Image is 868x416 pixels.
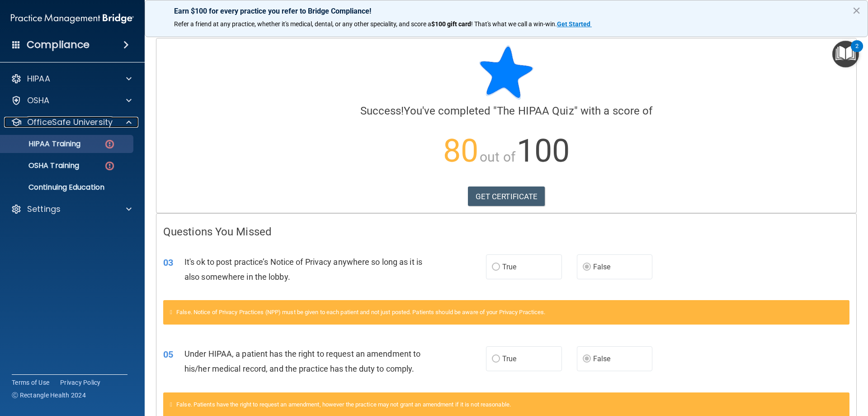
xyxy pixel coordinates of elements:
[471,20,557,28] span: ! That's what we call a win-win.
[852,3,861,18] button: Close
[502,354,516,363] span: True
[11,204,132,215] a: Settings
[11,117,132,128] a: OfficeSafe University
[480,149,515,165] span: out of
[11,95,132,106] a: OSHA
[163,349,173,360] span: 05
[593,354,611,363] span: False
[104,139,115,150] img: danger-circle.6113f641.png
[443,132,478,169] span: 80
[492,356,500,363] input: True
[27,95,50,106] p: OSHA
[497,105,574,117] span: The HIPAA Quiz
[104,160,115,172] img: danger-circle.6113f641.png
[12,378,49,387] a: Terms of Use
[11,73,132,84] a: HIPAA
[6,139,80,148] p: HIPAA Training
[27,38,90,51] h4: Compliance
[174,20,431,28] span: Refer a friend at any practice, whether it's medical, dental, or any other speciality, and score a
[360,105,404,117] span: Success!
[27,204,61,215] p: Settings
[163,257,173,268] span: 03
[163,105,849,117] h4: You've completed " " with a score of
[184,349,420,373] span: Under HIPAA, a patient has the right to request an amendment to his/her medical record, and the p...
[6,183,129,192] p: Continuing Education
[174,7,839,15] p: Earn $100 for every practice you refer to Bridge Compliance!
[6,161,79,170] p: OSHA Training
[583,264,591,271] input: False
[163,226,849,238] h4: Questions You Missed
[12,391,86,400] span: Ⓒ Rectangle Health 2024
[593,263,611,271] span: False
[176,309,545,316] span: False. Notice of Privacy Practices (NPP) must be given to each patient and not just posted. Patie...
[502,263,516,271] span: True
[557,20,592,28] a: Get Started
[11,10,134,28] img: PMB logo
[431,20,471,28] strong: $100 gift card
[184,257,422,282] span: It's ok to post practice’s Notice of Privacy anywhere so long as it is also somewhere in the lobby.
[468,186,545,206] a: GET CERTIFICATE
[557,20,590,28] strong: Get Started
[27,73,50,84] p: HIPAA
[60,378,101,387] a: Privacy Policy
[492,264,500,271] input: True
[176,401,511,408] span: False. Patients have the right to request an amendment, however the practice may not grant an ame...
[517,132,570,169] span: 100
[855,46,859,58] div: 2
[583,356,591,363] input: False
[832,41,859,67] button: Open Resource Center, 2 new notifications
[479,45,533,100] img: blue-star-rounded.9d042014.png
[27,117,113,128] p: OfficeSafe University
